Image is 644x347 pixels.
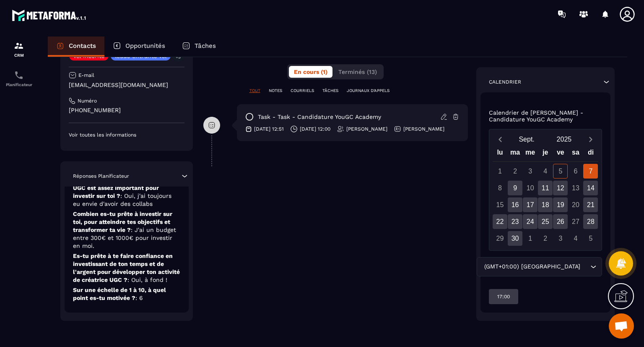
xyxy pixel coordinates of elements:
[568,197,583,212] div: 20
[2,82,36,87] p: Planificateur
[583,164,598,179] div: 7
[497,293,510,300] p: 17:00
[583,197,598,212] div: 21
[492,147,507,161] div: lu
[568,164,583,179] div: 6
[78,72,94,79] p: E-mail
[73,192,171,207] span: : Oui, j'ai toujours eu envie d'avoir des collabs
[78,97,97,104] p: Numéro
[73,252,180,284] p: Es-tu prête à te faire confiance en investissant de ton temps et de l'argent pour développer ton ...
[523,214,538,229] div: 24
[403,126,444,132] p: [PERSON_NAME]
[12,8,87,23] img: logo
[115,53,166,59] p: leads entrants vsl
[523,147,538,161] div: me
[322,88,338,94] p: TÂCHES
[125,42,165,50] p: Opportunités
[69,106,184,114] p: [PHONE_NUMBER]
[508,231,522,246] div: 30
[73,226,176,249] span: : J'ai un budget entre 300€ et 1000€ pour investir en moi.
[73,286,180,302] p: Sur une échelle de 1 à 10, à quel point es-tu motivée ?
[553,147,568,161] div: ve
[477,257,602,276] div: Search for option
[523,197,538,212] div: 17
[508,214,522,229] div: 23
[69,131,184,138] p: Voir toutes les informations
[508,132,545,147] button: Open months overlay
[493,231,507,246] div: 29
[338,68,377,75] span: Terminés (13)
[289,66,332,78] button: En cours (1)
[493,164,599,246] div: Calendar days
[553,197,568,212] div: 19
[538,197,553,212] div: 18
[493,164,507,179] div: 1
[104,37,174,57] a: Opportunités
[174,37,224,57] a: Tâches
[2,64,36,93] a: schedulerschedulerPlanificateur
[583,134,598,145] button: Next month
[508,147,523,161] div: ma
[568,231,583,246] div: 4
[333,66,382,78] button: Terminés (13)
[2,53,36,58] p: CRM
[347,88,390,94] p: JOURNAUX D'APPELS
[508,164,522,179] div: 2
[73,176,180,208] p: Est-ce que ton projet de créatrice UGC est assez important pour investir sur toi ?
[346,126,387,132] p: [PERSON_NAME]
[269,88,282,94] p: NOTES
[493,197,507,212] div: 15
[553,164,568,179] div: 5
[300,126,330,132] p: [DATE] 12:00
[69,81,184,89] p: [EMAIL_ADDRESS][DOMAIN_NAME]
[538,164,553,179] div: 4
[489,79,521,85] p: Calendrier
[73,53,104,59] p: vsl inscrits
[14,70,24,80] img: scheduler
[582,262,588,271] input: Search for option
[294,68,327,75] span: En cours (1)
[135,294,143,301] span: : 6
[14,41,24,51] img: formation
[254,126,284,132] p: [DATE] 12:51
[583,214,598,229] div: 28
[523,164,538,179] div: 3
[482,262,582,271] span: (GMT+01:00) [GEOGRAPHIC_DATA]
[545,132,583,147] button: Open years overlay
[538,181,553,195] div: 11
[2,34,36,64] a: formationformationCRM
[489,109,602,123] p: Calendrier de [PERSON_NAME] - Candidature YouGC Academy
[249,88,260,94] p: TOUT
[258,113,381,121] p: task - task - Candidature YouGC Academy
[291,88,314,94] p: COURRIELS
[609,313,634,339] a: Ouvrir le chat
[523,181,538,195] div: 10
[73,173,129,179] p: Réponses Planificateur
[73,210,180,250] p: Combien es-tu prête à investir sur toi, pour atteindre tes objectifs et transformer ta vie ?
[553,214,568,229] div: 26
[127,276,167,283] span: : Oui, à fond !
[568,214,583,229] div: 27
[538,147,553,161] div: je
[553,231,568,246] div: 3
[538,231,553,246] div: 2
[553,181,568,195] div: 12
[493,181,507,195] div: 8
[523,231,538,246] div: 1
[508,197,522,212] div: 16
[508,181,522,195] div: 9
[583,181,598,195] div: 14
[195,42,216,50] p: Tâches
[69,42,96,50] p: Contacts
[493,214,507,229] div: 22
[493,134,508,145] button: Previous month
[493,147,599,246] div: Calendar wrapper
[568,147,583,161] div: sa
[538,214,553,229] div: 25
[583,231,598,246] div: 5
[48,37,104,57] a: Contacts
[568,181,583,195] div: 13
[583,147,598,161] div: di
